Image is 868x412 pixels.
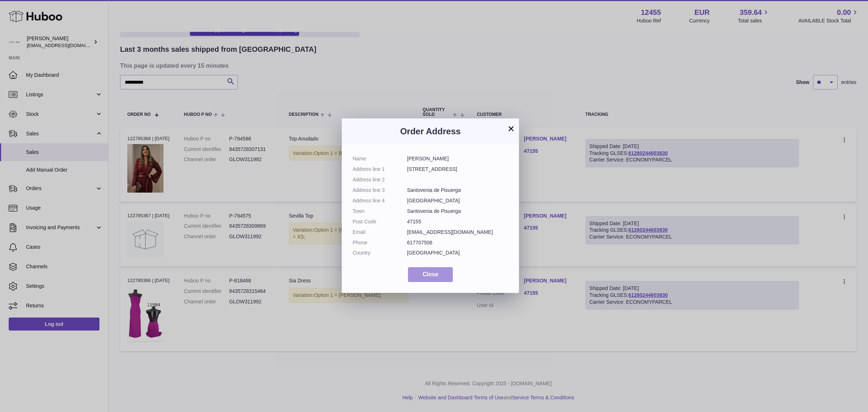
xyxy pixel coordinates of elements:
[353,229,407,236] dt: Email
[407,208,509,215] dd: Santovenia de Pisuerga
[422,271,438,277] span: Close
[407,155,509,162] dd: [PERSON_NAME]
[408,267,453,282] button: Close
[407,187,509,194] dd: Santovenia de Pisuerga
[407,166,509,173] dd: [STREET_ADDRESS]
[353,197,407,204] dt: Address line 4
[353,239,407,246] dt: Phone
[353,187,407,194] dt: Address line 3
[353,208,407,215] dt: Town
[353,218,407,225] dt: Post Code
[407,197,509,204] dd: [GEOGRAPHIC_DATA]
[407,229,509,236] dd: [EMAIL_ADDRESS][DOMAIN_NAME]
[407,239,509,246] dd: 617707506
[407,249,509,256] dd: [GEOGRAPHIC_DATA]
[353,176,407,183] dt: Address line 2
[353,249,407,256] dt: Country
[353,166,407,173] dt: Address line 1
[407,218,509,225] dd: 47155
[353,155,407,162] dt: Name
[353,126,508,137] h3: Order Address
[507,124,515,133] button: ×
